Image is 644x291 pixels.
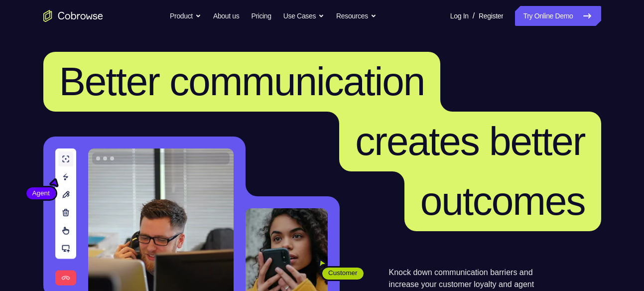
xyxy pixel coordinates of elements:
[420,179,585,223] span: outcomes
[515,6,601,26] a: Try Online Demo
[450,6,469,26] a: Log In
[170,6,201,26] button: Product
[336,6,377,26] button: Resources
[355,119,585,163] span: creates better
[213,6,239,26] a: About us
[283,6,324,26] button: Use Cases
[473,10,475,22] span: /
[251,6,271,26] a: Pricing
[59,59,425,104] span: Better communication
[43,10,103,22] a: Go to the home page
[479,6,503,26] a: Register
